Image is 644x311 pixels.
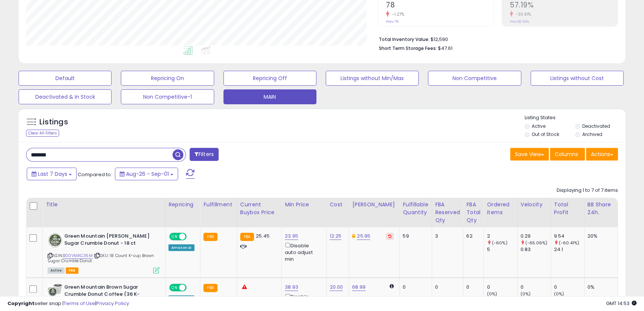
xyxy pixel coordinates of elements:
h5: Listings [39,117,68,127]
small: FBA [203,233,217,241]
div: FBA Total Qty [466,201,480,224]
div: 0 [466,284,478,291]
button: Listings without Cost [531,71,624,86]
div: 59 [403,233,426,239]
b: Green Mountain [PERSON_NAME] Sugar Crumble Donut - 18 ct [64,233,155,248]
div: FBA Reserved Qty [435,201,460,224]
div: Ordered Items [487,201,514,216]
span: | SKU: 18 Count K-cup Brown Sugar Crumble Donut [48,253,154,264]
div: BB Share 24h. [587,201,615,216]
div: 9.54 [554,233,584,239]
a: Terms of Use [64,300,95,307]
small: (-60%) [492,240,508,246]
div: Displaying 1 to 7 of 7 items [557,187,618,194]
span: OFF [186,285,197,291]
div: 20% [587,233,612,239]
b: Green Mountain Brown Sugar Crumble Donut Coffee (36 K-Cups) [64,284,155,307]
div: 24.1 [554,246,584,253]
label: Deactivated [582,123,610,129]
small: (-60.41%) [559,240,579,246]
span: Compared to: [78,171,112,178]
span: 2025-09-9 14:53 GMT [606,300,637,307]
div: Repricing [168,201,197,209]
div: Min Price [285,201,323,209]
div: Current Buybox Price [240,201,278,216]
h2: 78 [386,1,494,11]
div: 3 [435,233,457,239]
button: Aug-26 - Sep-01 [115,168,178,180]
label: Active [532,123,545,129]
small: Prev: 79 [386,19,399,24]
small: Prev: 82.66% [510,19,529,24]
button: Repricing Off [223,71,316,86]
div: 0.29 [521,233,551,239]
button: Filters [190,148,219,161]
a: 20.00 [329,283,343,291]
div: ASIN: [48,233,160,273]
div: Disable auto adjust min [285,241,321,263]
div: Cost [329,201,346,209]
h2: 57.19% [510,1,618,11]
a: 12.25 [329,232,341,240]
img: 61A9GePw3dL._SL40_.jpg [48,233,62,248]
small: FBA [240,233,254,241]
span: Aug-26 - Sep-01 [126,170,169,178]
span: 25.45 [256,232,270,239]
div: Velocity [521,201,548,209]
label: Out of Stock [532,131,559,137]
div: Total Profit [554,201,581,216]
button: Non Competitive-1 [121,89,214,104]
button: Non Competitive [428,71,521,86]
div: [PERSON_NAME] [352,201,396,209]
button: Deactivated & In Stock [19,89,112,104]
img: 51I9bFse1fL._SL40_.jpg [48,284,62,296]
small: -1.27% [389,12,404,17]
button: Save View [510,148,549,161]
a: 25.95 [357,232,370,240]
span: FBA [66,267,78,274]
div: 2 [487,233,517,239]
strong: Copyright [7,300,35,307]
a: B00VMAC35M [63,253,93,259]
button: Last 7 Days [27,168,77,180]
div: 0 [435,284,457,291]
button: Columns [550,148,585,161]
a: 38.93 [285,283,298,291]
small: (-65.06%) [525,240,547,246]
span: Last 7 Days [38,170,67,178]
div: Clear All Filters [26,130,59,137]
div: 0 [554,284,584,291]
a: 68.99 [352,283,366,291]
div: 0.83 [521,246,551,253]
button: MAIN [223,89,316,104]
button: Repricing On [121,71,214,86]
span: All listings currently available for purchase on Amazon [48,267,65,274]
div: 0 [487,284,517,291]
div: Amazon AI [168,244,194,251]
li: $12,590 [379,34,612,43]
span: $47.61 [438,45,453,52]
span: ON [170,234,179,240]
span: ON [170,285,179,291]
label: Archived [582,131,602,137]
span: Columns [555,150,578,158]
div: 62 [466,233,478,239]
a: Privacy Policy [96,300,129,307]
button: Actions [586,148,618,161]
a: 23.95 [285,232,298,240]
div: 5 [487,246,517,253]
small: -30.81% [513,12,531,17]
button: Default [19,71,112,86]
div: Title [46,201,162,209]
div: 0% [587,284,612,291]
p: Listing States: [525,114,625,121]
div: 0 [403,284,426,291]
span: OFF [186,234,197,240]
div: seller snap | | [7,300,129,307]
div: Fulfillable Quantity [403,201,429,216]
b: Total Inventory Value: [379,36,429,42]
small: FBA [203,284,217,292]
div: Fulfillment [203,201,234,209]
b: Short Term Storage Fees: [379,45,437,51]
div: 0 [521,284,551,291]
